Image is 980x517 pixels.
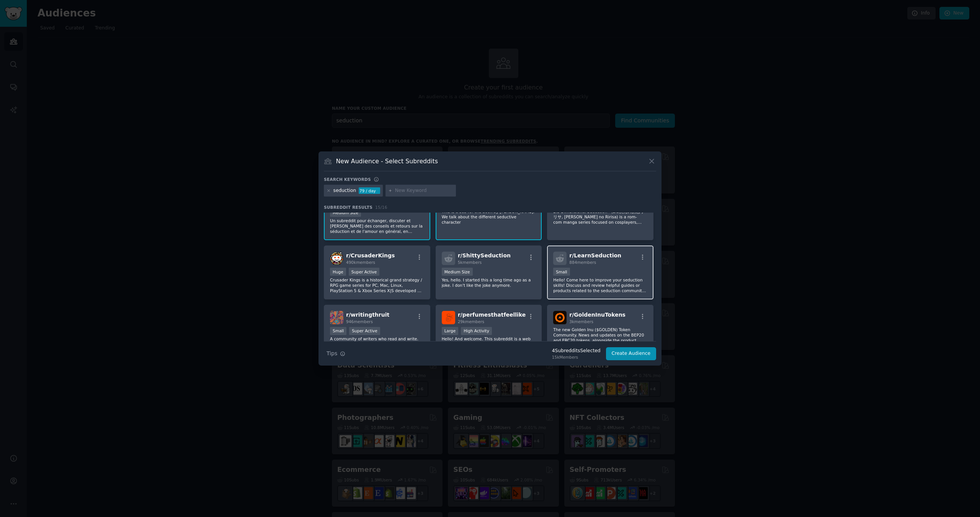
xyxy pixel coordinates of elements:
input: New Keyword [395,187,453,194]
p: The new Golden Inu ($GOLDEN) Token Community. News and updates on the BEP20 and ERC20 tokens, alo... [553,327,647,343]
span: 5k members [458,260,482,265]
div: 15k Members [552,354,601,360]
div: 79 / day [359,187,380,194]
div: Small [553,268,570,276]
div: High Activity [461,327,492,335]
p: Un subreddit pour échanger, discuter et [PERSON_NAME] des conseils et retours sur la séduction et... [330,218,424,234]
button: Create Audience [606,347,657,360]
p: Hello! And welcome. This subreddit is a web page established to share and discuss perfumes that m... [442,336,536,352]
span: r/ writingthruit [346,312,389,318]
div: seduction [333,187,356,194]
p: A community of writers who read and write. Work through your various experiences, ideas, and crea... [330,336,424,352]
span: r/ perfumesthatfeellike [458,312,526,318]
button: Tips [324,347,348,360]
div: Medium Size [330,209,361,217]
div: Medium Size [442,268,473,276]
div: Super Active [349,268,380,276]
span: 15 / 16 [375,205,387,210]
div: Small [330,327,346,335]
img: GoldenInuTokens [553,311,567,324]
img: perfumesthatfeellike [442,311,455,324]
div: Huge [330,268,346,276]
p: 2.5 Dimensional Seduction - (2.5次元の誘惑リリサ, [PERSON_NAME] no Ririsa) is a rom-com manga series focu... [553,209,647,225]
div: Large [442,327,459,335]
span: 3k members [569,319,593,324]
span: 490k members [346,260,375,265]
span: r/ ShittySeduction [458,252,511,258]
span: 946 members [346,319,373,324]
p: This is a sub for the book by [PERSON_NAME]. We talk about the different seductive character [442,209,536,225]
span: Tips [327,350,337,358]
span: r/ GoldenInuTokens [569,312,626,318]
img: writingthruit [330,311,343,324]
span: r/ CrusaderKings [346,252,395,258]
span: r/ LearnSeduction [569,252,621,258]
p: Hello! Come here to improve your seduction skills! Discuss and review helpful guides or products ... [553,277,647,293]
p: Crusader Kings is a historical grand strategy / RPG game series for PC, Mac, Linux, PlayStation 5... [330,277,424,293]
span: Subreddit Results [324,205,372,210]
div: 4 Subreddit s Selected [552,348,601,354]
span: 29k members [458,319,484,324]
span: 884 members [569,260,596,265]
div: Super Active [349,327,380,335]
p: Yes, hello. I started this a long time ago as a joke. I don't like the joke anymore. [442,277,536,288]
h3: New Audience - Select Subreddits [336,157,438,165]
h3: Search keywords [324,177,371,182]
img: CrusaderKings [330,252,343,265]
